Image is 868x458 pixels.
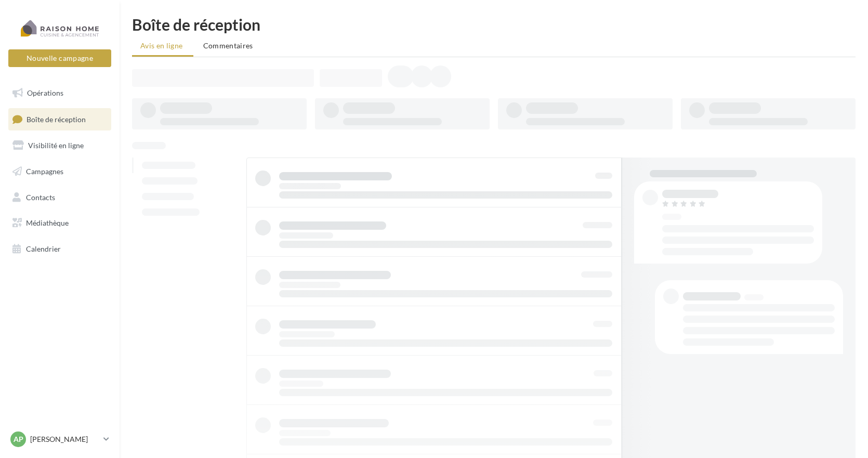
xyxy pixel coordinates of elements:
div: Boîte de réception [132,17,856,32]
a: AP [PERSON_NAME] [8,429,111,449]
span: Boîte de réception [27,114,86,123]
span: Calendrier [26,244,61,253]
a: Opérations [6,82,113,104]
a: Calendrier [6,238,113,260]
a: Contacts [6,187,113,208]
span: Campagnes [26,167,63,176]
p: [PERSON_NAME] [30,434,99,444]
a: Boîte de réception [6,108,113,130]
span: Commentaires [203,41,253,50]
span: Visibilité en ligne [28,141,84,150]
span: AP [14,434,23,444]
a: Visibilité en ligne [6,135,113,156]
span: Contacts [26,192,55,201]
span: Médiathèque [26,218,69,227]
button: Nouvelle campagne [8,49,111,67]
a: Médiathèque [6,212,113,234]
a: Campagnes [6,161,113,182]
span: Opérations [27,88,63,97]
